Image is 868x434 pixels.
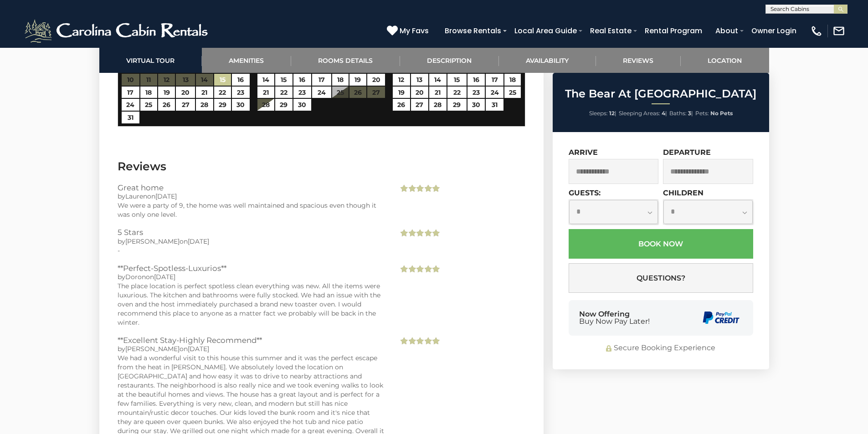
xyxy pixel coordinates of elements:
button: Book Now [569,229,753,259]
span: Sleeps: [589,110,608,117]
label: Arrive [569,148,598,157]
label: Departure [663,148,711,157]
span: [PERSON_NAME] [125,237,180,245]
span: Baths: [669,110,687,117]
a: 19 [349,74,366,86]
a: 29 [214,99,231,111]
div: by on [118,192,385,201]
a: 26 [158,99,175,111]
a: 18 [504,74,521,86]
span: Pets: [695,110,709,117]
strong: 12 [609,110,615,117]
a: 17 [486,74,503,86]
span: Buy Now Pay Later! [579,318,650,325]
a: 21 [196,87,213,98]
a: 24 [122,99,139,111]
a: Availability [499,48,596,73]
a: 20 [176,87,195,98]
a: 14 [429,74,446,86]
a: 17 [312,74,331,86]
div: - [118,246,385,255]
a: Amenities [202,48,291,73]
a: 23 [467,87,485,98]
h3: Reviews [118,158,525,174]
div: The place location is perfect spotless clean everything was new. All the items were luxurious. Th... [118,281,385,327]
a: Real Estate [586,23,636,39]
a: 31 [486,99,503,111]
a: Virtual Tour [99,48,202,73]
a: 15 [214,74,231,86]
div: Now Offering [579,311,650,325]
span: [DATE] [154,273,175,281]
a: 18 [140,87,157,98]
a: 17 [122,87,139,98]
a: 27 [176,99,195,111]
a: 22 [214,87,231,98]
a: 16 [232,74,250,86]
a: 22 [447,87,467,98]
a: Description [400,48,499,73]
a: 31 [122,112,139,123]
span: Sleeping Areas: [619,110,660,117]
a: 18 [332,74,349,86]
div: by on [118,272,385,281]
button: Questions? [569,263,753,293]
span: [DATE] [188,345,209,353]
a: 15 [275,74,292,86]
a: 19 [158,87,175,98]
a: 16 [293,74,311,86]
a: 28 [257,99,274,111]
a: 20 [411,87,429,98]
img: mail-regular-white.png [832,25,845,37]
a: 25 [140,99,157,111]
li: | [669,107,693,119]
li: | [619,107,667,119]
div: by on [118,344,385,353]
strong: 3 [688,110,691,117]
a: 21 [257,87,274,98]
h3: 5 Stars [118,228,385,236]
strong: No Pets [710,110,733,117]
h2: The Bear At [GEOGRAPHIC_DATA] [555,88,767,100]
span: [PERSON_NAME] [125,345,180,353]
h3: **Perfect-Spotless-Luxurios** [118,264,385,272]
a: 12 [393,74,410,86]
a: About [711,23,743,39]
a: Rental Program [640,23,707,39]
a: 29 [447,99,467,111]
img: phone-regular-white.png [810,25,823,37]
a: 25 [504,87,521,98]
a: 27 [411,99,429,111]
a: 30 [232,99,250,111]
div: by on [118,237,385,246]
label: Children [663,189,704,197]
a: 24 [486,87,503,98]
a: 26 [393,99,410,111]
a: 14 [257,74,274,86]
a: Rooms Details [291,48,400,73]
li: | [589,107,616,119]
a: 19 [393,87,410,98]
a: 23 [232,87,250,98]
a: 29 [275,99,292,111]
span: Lauren [125,192,147,200]
span: [DATE] [155,192,177,200]
a: 20 [367,74,385,86]
div: We were a party of 9, the home was well maintained and spacious even though it was only one level. [118,201,385,219]
a: Reviews [596,48,681,73]
a: 15 [447,74,467,86]
h3: **Excellent Stay-Highly Recommend** [118,336,385,344]
a: 28 [196,99,213,111]
a: My Favs [387,25,431,37]
a: 22 [275,87,292,98]
img: White-1-2.png [23,17,212,45]
a: 24 [312,87,331,98]
div: Secure Booking Experience [569,343,753,353]
a: 30 [467,99,485,111]
a: Local Area Guide [510,23,581,39]
span: Doron [125,273,146,281]
span: [DATE] [188,237,209,245]
label: Guests: [569,189,601,197]
a: 30 [293,99,311,111]
strong: 4 [662,110,665,117]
